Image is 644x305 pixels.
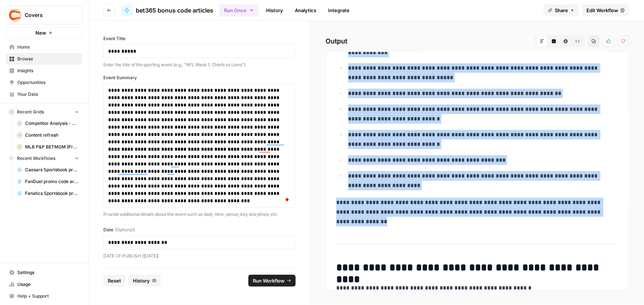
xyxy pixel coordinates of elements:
a: Home [6,41,82,53]
span: History [133,277,150,284]
label: Event Summary [103,74,296,81]
label: Event Title [103,35,296,42]
button: Share [544,4,579,16]
a: Usage [6,278,82,290]
span: New [35,29,46,36]
a: Analytics [290,4,321,16]
span: Opportunities [17,79,79,86]
button: Workspace: Covers [6,6,82,24]
span: Run Workflow [253,277,285,284]
a: Settings [6,267,82,278]
span: Help + Support [17,293,79,299]
button: Help + Support [6,290,82,302]
a: Content refresh [14,129,82,141]
button: Recent Workflows [6,153,82,164]
p: DATE OF PUBLISH ([DATE]) [103,252,296,260]
a: Browse [6,53,82,65]
span: Browse [17,56,79,62]
button: History [128,275,161,287]
span: Share [555,7,568,14]
button: Reset [103,275,125,287]
a: Insights [6,65,82,77]
button: Recent Grids [6,106,82,118]
span: Insights [17,67,79,74]
a: Caesars Sportsbook promo code articles [14,164,82,176]
a: Competitor Analysis - URL Specific Grid [14,118,82,129]
span: Reset [108,277,121,284]
span: Usage [17,281,79,288]
a: FanDuel promo code articles [14,176,82,187]
a: bet365 bonus code articles [121,4,213,16]
button: New [6,27,82,38]
h2: Output [326,35,629,47]
span: Fanatics Sportsbook promo articles [25,190,79,197]
a: Opportunities [6,77,82,88]
span: Edit Workflow [586,7,618,14]
button: Run Once [219,4,259,17]
span: Recent Workflows [17,155,55,162]
span: Settings [17,269,79,276]
div: To enrich screen reader interactions, please activate Accessibility in Grammarly extension settings [108,87,291,204]
img: Covers Logo [8,8,22,22]
a: Edit Workflow [582,4,629,16]
span: Recent Grids [17,109,44,115]
span: Home [17,44,79,50]
span: (Optional) [115,227,135,233]
span: FanDuel promo code articles [25,178,79,185]
a: Integrate [324,4,354,16]
span: bet365 bonus code articles [136,6,213,15]
a: Fanatics Sportsbook promo articles [14,187,82,199]
span: Caesars Sportsbook promo code articles [25,166,79,173]
a: Your Data [6,88,82,100]
a: History [262,4,287,16]
span: Your Data [17,91,79,98]
span: Competitor Analysis - URL Specific Grid [25,120,79,127]
p: Provide additional details about the event such as date, time, venue, key storylines, etc. [103,211,296,218]
a: MLB P&P BETMGM (Production) Grid (1) [14,141,82,153]
span: Covers [25,11,69,19]
label: Date [103,227,296,233]
span: MLB P&P BETMGM (Production) Grid (1) [25,144,79,150]
button: Run Workflow [248,275,296,287]
span: Content refresh [25,132,79,139]
p: Enter the title of the sporting event (e.g., "NFL Week 1: Chiefs vs Lions") [103,61,296,69]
